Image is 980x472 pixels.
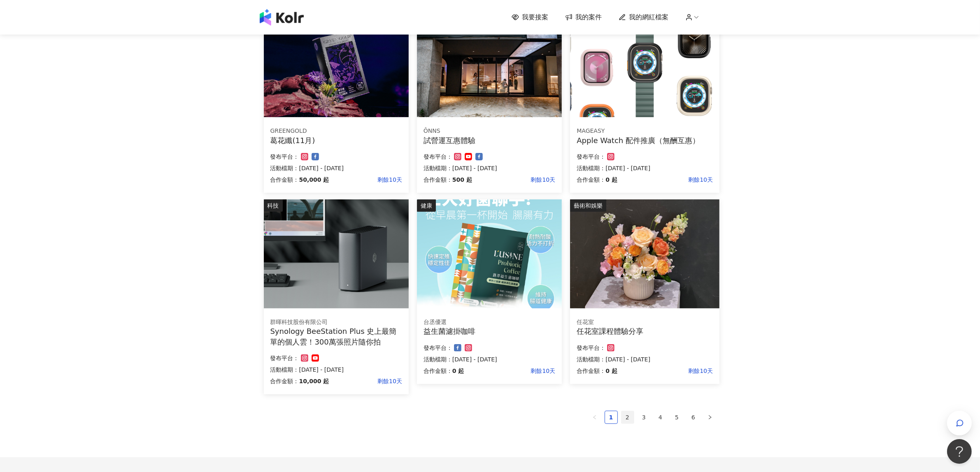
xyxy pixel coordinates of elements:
span: 我的網紅檔案 [629,13,669,22]
p: 活動檔期：[DATE] - [DATE] [270,163,402,173]
li: Previous Page [588,411,601,424]
p: 10,000 起 [299,376,329,386]
p: 發布平台： [577,152,605,162]
p: 合作金額： [577,175,605,185]
div: 葛花纖(11月) [270,135,402,146]
img: Apple Watch 全系列配件 [570,8,719,117]
a: 5 [671,411,683,423]
div: Apple Watch 配件推廣（無酬互惠） [577,135,713,146]
img: logo [260,9,304,25]
p: 剩餘10天 [617,175,713,185]
span: right [708,415,712,420]
li: 5 [670,411,684,424]
p: 0 起 [605,366,617,376]
p: 發布平台： [424,343,452,353]
li: Next Page [703,411,717,424]
img: 葛花纖 [264,8,409,117]
p: 剩餘10天 [472,175,555,185]
div: Synology BeeStation Plus 史上最簡單的個人雲！300萬張照片隨你拍 [270,326,402,347]
p: 50,000 起 [299,175,329,185]
img: Synology BeeStation Plus 史上最簡單的個人雲 [264,199,409,308]
p: 剩餘10天 [464,366,556,376]
div: 台丞優選 [424,318,555,326]
p: 500 起 [452,175,472,185]
a: 4 [654,411,667,423]
div: 健康 [417,199,436,212]
p: 發布平台： [270,152,299,162]
li: 1 [605,411,618,424]
p: 活動檔期：[DATE] - [DATE] [424,354,555,364]
p: 剩餘10天 [329,175,402,185]
button: right [703,411,717,424]
span: 我的案件 [576,13,602,22]
a: 6 [687,411,700,423]
li: 3 [638,411,651,424]
a: 我的網紅檔案 [619,13,669,22]
img: 益生菌濾掛咖啡 [417,199,562,308]
iframe: Help Scout Beacon - Open [947,439,972,464]
p: 合作金額： [424,366,452,376]
div: ÔNNS [424,127,555,135]
p: 活動檔期：[DATE] - [DATE] [270,365,402,375]
span: left [592,415,597,420]
a: 2 [622,411,634,423]
li: 6 [687,411,700,424]
img: 插花互惠體驗 [570,199,719,308]
p: 剩餘10天 [617,366,713,376]
a: 1 [605,411,617,423]
p: 合作金額： [424,175,452,185]
div: 科技 [264,199,283,212]
div: 試營運互惠體驗 [424,135,555,146]
img: 試營運互惠體驗 [417,8,562,117]
p: 合作金額： [577,366,605,376]
span: 我要接案 [522,13,549,22]
p: 剩餘10天 [329,376,402,386]
li: 4 [654,411,667,424]
div: 任花室課程體驗分享 [577,326,713,336]
p: 合作金額： [270,175,299,185]
a: 我的案件 [565,13,602,22]
p: 發布平台： [424,152,452,162]
p: 合作金額： [270,376,299,386]
div: MAGEASY [577,127,713,135]
button: left [588,411,601,424]
div: GREENGOLD [270,127,402,135]
a: 3 [638,411,650,423]
p: 發布平台： [577,343,605,353]
p: 活動檔期：[DATE] - [DATE] [424,163,555,173]
div: 益生菌濾掛咖啡 [424,326,555,336]
div: 群暉科技股份有限公司 [270,318,402,326]
p: 0 起 [605,175,617,185]
p: 0 起 [452,366,464,376]
a: 我要接案 [512,13,549,22]
p: 發布平台： [270,353,299,363]
p: 活動檔期：[DATE] - [DATE] [577,163,713,173]
div: 藝術和娛樂 [570,199,606,212]
p: 活動檔期：[DATE] - [DATE] [577,354,713,364]
div: 任花室 [577,318,713,326]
